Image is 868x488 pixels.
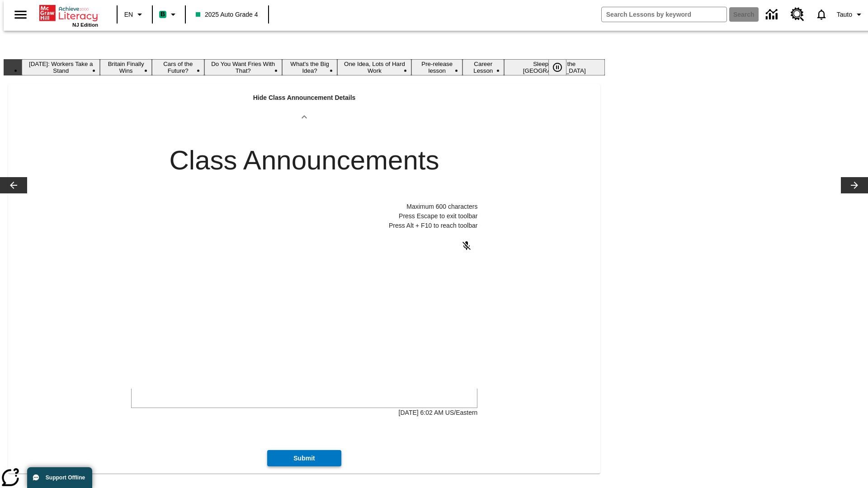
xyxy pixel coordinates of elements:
button: Boost Class color is mint green. Change class color [156,6,182,23]
button: Slide 9 Sleepless in the Animal Kingdom [504,59,605,75]
button: Open side menu [7,1,34,28]
button: Slide 2 Britain Finally Wins [100,59,151,75]
button: Submit [267,450,341,467]
button: Slide 5 What's the Big Idea? [282,59,338,75]
button: Slide 6 One Idea, Lots of Hard Work [337,59,411,75]
button: Slide 8 Career Lesson [462,59,504,75]
a: Resource Center, Will open in new tab [785,2,810,27]
button: Click to activate and allow voice recognition [456,235,477,257]
span: NJ Edition [72,22,98,28]
body: Maximum 600 characters Press Escape to exit toolbar Press Alt + F10 to reach toolbar [4,7,132,23]
button: Language: EN, Select a language [120,6,149,23]
p: Press Alt + F10 to reach toolbar [131,221,478,230]
span: 2025 Auto Grade 4 [196,10,258,19]
a: Home [39,4,98,22]
button: Pause [548,59,566,75]
button: Slide 7 Pre-release lesson [411,59,462,75]
div: Hide Class Announcement Details [8,122,600,474]
p: [DATE] 6:02 AM US/Eastern [399,408,478,418]
a: Notifications [810,3,833,26]
button: Lesson carousel, Next [841,177,868,193]
button: Slide 3 Cars of the Future? [152,59,204,75]
span: B [160,9,165,20]
p: Class Announcements at [DATE] 3:34:36 PM [4,7,132,23]
h2: Class Announcements [169,144,439,177]
p: Hide Class Announcement Details [253,93,356,103]
span: Support Offline [46,474,85,481]
div: Hide Class Announcement Details [8,84,600,122]
p: Press Escape to exit toolbar [131,211,478,221]
span: Tauto [837,10,852,19]
div: Pause [548,59,576,75]
input: search field [602,7,726,22]
button: Profile/Settings [833,6,868,23]
span: EN [124,10,133,19]
button: Slide 1 Labor Day: Workers Take a Stand [22,59,100,75]
button: Slide 4 Do You Want Fries With That? [204,59,282,75]
div: Home [39,3,98,28]
a: Data Center [760,2,785,27]
p: Maximum 600 characters [131,202,478,211]
button: Support Offline [27,467,92,488]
